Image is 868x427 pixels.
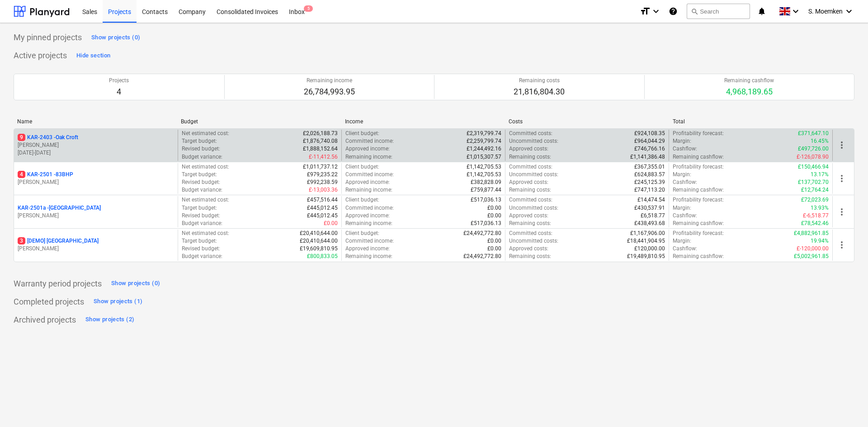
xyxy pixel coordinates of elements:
p: Remaining costs [514,77,565,84]
p: 4 [109,86,129,97]
p: Target budget : [182,204,217,212]
p: Margin : [673,171,691,178]
p: 13.17% [811,171,829,178]
p: £1,888,152.64 [303,145,338,153]
p: Approved income : [345,145,390,153]
p: £2,259,799.74 [467,137,501,145]
p: Remaining cashflow : [673,220,724,227]
div: Show projects (0) [111,278,160,289]
p: Remaining cashflow : [673,253,724,260]
p: 16.45% [811,137,829,145]
i: notifications [757,6,766,17]
p: Remaining costs : [509,153,551,161]
span: more_vert [836,173,847,184]
p: Approved costs : [509,145,548,153]
p: Budget variance : [182,186,222,194]
p: £1,167,906.00 [630,230,665,237]
p: Committed costs : [509,230,552,237]
p: Uncommitted costs : [509,237,558,245]
p: Remaining income : [345,253,392,260]
div: KAR-2501a -[GEOGRAPHIC_DATA][PERSON_NAME] [18,204,174,220]
p: 19.94% [811,237,829,245]
p: £2,319,799.74 [467,130,501,137]
p: £-6,518.77 [803,212,829,220]
p: Target budget : [182,171,217,178]
p: £-120,000.00 [797,245,829,253]
div: 4KAR-2501 -83BHP[PERSON_NAME] [18,171,174,186]
p: 4,968,189.65 [724,86,774,97]
p: £1,141,386.48 [630,153,665,161]
span: 5 [304,5,313,12]
p: Remaining costs : [509,186,551,194]
p: £1,142,705.53 [467,171,501,178]
p: Approved income : [345,245,390,253]
p: £1,142,705.53 [467,163,501,171]
p: £624,883.57 [634,171,665,178]
p: £964,044.29 [634,137,665,145]
p: Cashflow : [673,212,697,220]
p: £445,012.45 [307,212,338,220]
button: Hide section [74,48,113,63]
p: [PERSON_NAME] [18,178,174,186]
p: Client budget : [345,230,379,237]
p: Cashflow : [673,145,697,153]
p: £979,235.22 [307,171,338,178]
p: Margin : [673,204,691,212]
p: Committed income : [345,137,394,145]
p: [PERSON_NAME] [18,141,174,149]
p: £517,036.13 [471,220,501,227]
p: Net estimated cost : [182,196,229,204]
iframe: Chat Widget [823,384,868,427]
div: Show projects (0) [91,33,140,43]
p: £0.00 [324,220,338,227]
p: £367,355.01 [634,163,665,171]
div: Costs [509,118,665,125]
p: £24,492,772.80 [463,230,501,237]
p: £924,108.35 [634,130,665,137]
p: Profitability forecast : [673,163,724,171]
p: £120,000.00 [634,245,665,253]
p: Remaining income [304,77,355,84]
p: Revised budget : [182,245,220,253]
p: Budget variance : [182,153,222,161]
p: £992,238.59 [307,178,338,186]
p: £-11,412.56 [309,153,338,161]
p: Committed costs : [509,163,552,171]
p: £800,833.05 [307,253,338,260]
p: £0.00 [487,245,501,253]
p: £0.00 [487,204,501,212]
p: [PERSON_NAME] [18,245,174,253]
p: Net estimated cost : [182,230,229,237]
p: Uncommitted costs : [509,137,558,145]
p: Cashflow : [673,245,697,253]
p: Profitability forecast : [673,130,724,137]
p: Revised budget : [182,145,220,153]
p: KAR-2403 - Oak Croft [18,134,78,141]
p: Profitability forecast : [673,230,724,237]
i: keyboard_arrow_down [651,6,661,17]
p: [PERSON_NAME] [18,212,174,220]
div: Hide section [76,51,110,61]
p: Committed income : [345,204,394,212]
span: more_vert [836,140,847,150]
p: £497,726.00 [798,145,829,153]
p: £747,113.20 [634,186,665,194]
div: Name [17,118,174,125]
p: Active projects [14,50,67,61]
p: £438,493.68 [634,220,665,227]
p: Warranty period projects [14,278,102,289]
div: Income [345,118,501,125]
button: Show projects (0) [109,277,162,291]
span: 4 [18,171,25,178]
p: [DATE] - [DATE] [18,149,174,157]
p: Remaining costs : [509,253,551,260]
p: Margin : [673,237,691,245]
p: Margin : [673,137,691,145]
p: 21,816,804.30 [514,86,565,97]
div: 3[DEMO] [GEOGRAPHIC_DATA][PERSON_NAME] [18,237,174,253]
p: £0.00 [487,237,501,245]
p: £150,466.94 [798,163,829,171]
p: £5,002,961.85 [794,253,829,260]
p: My pinned projects [14,32,82,43]
p: Net estimated cost : [182,163,229,171]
